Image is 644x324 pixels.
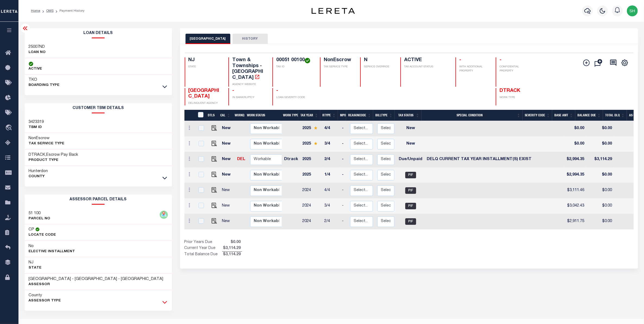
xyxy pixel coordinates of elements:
span: [GEOGRAPHIC_DATA] [189,88,219,99]
img: check-icon-green.svg [305,58,310,63]
h3: TKO [29,77,60,83]
p: Elective Installment [29,249,75,254]
th: Balance Due: activate to sort column ascending [575,110,603,121]
p: AGENCY WEBSITE [232,83,266,87]
h2: ASSESSOR PARCEL DETAILS [25,195,172,205]
td: $0.00 [586,121,614,136]
span: - [459,58,461,63]
i: travel_explore [5,124,14,132]
p: LOAN SEVERITY CODE [276,96,313,100]
td: $0.00 [586,183,614,198]
h2: CUSTOMER TBM DETAILS [25,103,172,113]
td: Total Balance Due [184,252,222,258]
h3: DTRACK,Escrow Pay Back [29,152,78,158]
td: 2025 [300,167,322,183]
td: 4/4 [322,183,340,198]
th: MPO [338,110,346,121]
span: - [232,88,234,93]
h3: 51 100 [29,211,51,216]
td: 3/4 [322,136,340,152]
span: - [500,58,501,63]
h3: 25007ND [29,44,46,50]
th: &nbsp;&nbsp;&nbsp;&nbsp;&nbsp;&nbsp;&nbsp;&nbsp;&nbsp;&nbsp; [184,110,195,121]
img: Star.svg [314,126,318,130]
td: 4/4 [322,121,340,136]
th: ReasonCode: activate to sort column ascending [346,110,373,121]
p: TBM ID [29,125,44,130]
p: STATE [189,65,222,69]
h4: N [364,57,394,63]
h3: NJ [29,260,42,265]
th: Work Status [245,110,282,121]
p: TAX ACCOUNT STATUS [404,65,449,69]
th: DTLS [206,110,218,121]
p: Assessor [29,282,164,287]
th: Severity Code: activate to sort column ascending [523,110,552,121]
li: Payment History [54,8,84,13]
td: $0.00 [586,167,614,183]
p: Locate Code [29,232,56,238]
td: 2024 [300,214,322,229]
td: $2,911.75 [563,214,586,229]
p: ACTIVE [29,66,42,72]
p: WITH ADDITIONAL PROPERTY [459,65,489,73]
p: CONFIDENTIAL PROPERTY [500,65,533,73]
a: DEL [237,157,245,161]
h4: ACTIVE [404,57,449,63]
td: 3/4 [322,198,340,214]
td: 2/4 [322,214,340,229]
p: Product Type [29,158,78,163]
td: 2024 [300,183,322,198]
td: $0.00 [563,136,586,152]
th: RType: activate to sort column ascending [320,110,338,121]
td: $0.00 [586,136,614,152]
span: PIF [405,203,416,209]
td: Due/Unpaid [397,152,425,167]
th: Special Condition: activate to sort column ascending [422,110,523,121]
th: Work Type [281,110,298,121]
button: HISTORY [233,34,268,44]
td: $3,114.29 [586,152,614,167]
a: Home [31,9,40,13]
button: [GEOGRAPHIC_DATA] [186,34,230,44]
th: WorkQ [233,110,245,121]
td: 2/4 [322,152,340,167]
p: County [29,174,48,179]
h3: CP [29,227,34,232]
td: 2024 [300,198,322,214]
h3: [GEOGRAPHIC_DATA] - [GEOGRAPHIC_DATA] - [GEOGRAPHIC_DATA] [29,276,164,282]
span: PIF [405,172,416,178]
th: Tax Year: activate to sort column ascending [298,110,320,121]
p: Assessor Type [29,298,61,304]
p: TAX SERVICE TYPE [324,65,354,69]
p: WORK TYPE [500,96,533,100]
td: 2025 [300,121,322,136]
span: $0.00 [222,239,242,245]
h4: NJ [189,57,222,63]
h3: NonEscrow [29,136,65,141]
h3: County [29,293,61,298]
td: New [220,152,235,167]
p: DELINQUENT AGENCY [189,101,222,105]
td: Prior Years Due [184,239,222,245]
th: Base Amt: activate to sort column ascending [552,110,575,121]
span: - [276,88,278,93]
span: PIF [405,187,416,194]
a: OMS [46,9,54,13]
td: 2025 [300,136,322,152]
td: New [397,136,425,152]
h2: Loan Details [25,28,172,38]
td: $3,111.46 [563,183,586,198]
td: - [340,121,348,136]
td: New [220,183,235,198]
td: - [340,198,348,214]
h4: Town & Townships - [GEOGRAPHIC_DATA] [232,57,266,81]
td: New [220,136,235,152]
td: - [340,214,348,229]
td: New [220,214,235,229]
img: Star.svg [314,142,318,145]
h4: 00051 00100 [276,57,313,63]
th: &nbsp; [195,110,206,121]
p: State [29,265,42,271]
h3: No [29,244,34,249]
